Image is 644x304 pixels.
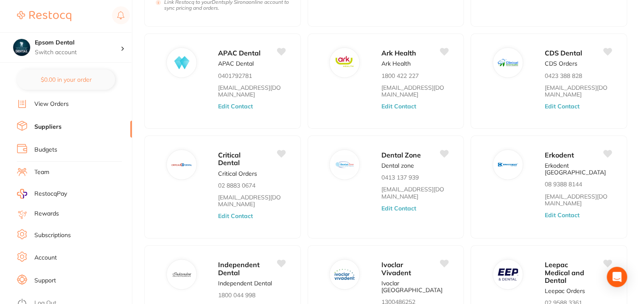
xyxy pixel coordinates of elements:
p: Ivoclar [GEOGRAPHIC_DATA] [381,280,448,293]
span: CDS Dental [545,49,582,57]
button: $0.00 in your order [17,69,115,90]
img: CDS Dental [498,53,518,73]
a: Team [34,168,49,177]
span: Dental Zone [381,151,421,159]
a: Suppliers [34,123,62,131]
img: RestocqPay [17,189,27,199]
p: Erkodent [GEOGRAPHIC_DATA] [545,162,611,176]
span: Critical Dental [218,151,241,167]
p: Ark Health [381,60,411,67]
span: Independent Dental [218,260,260,276]
img: Epsom Dental [13,39,30,56]
p: Independent Dental [218,280,272,287]
a: Subscriptions [34,231,71,240]
p: Switch account [35,48,120,57]
button: Edit Contact [545,103,580,110]
span: Ivoclar Vivadent [381,260,411,276]
a: [EMAIL_ADDRESS][DOMAIN_NAME] [381,186,448,199]
button: Edit Contact [218,103,253,110]
p: Dental zone [381,162,414,169]
a: View Orders [34,100,69,108]
button: Edit Contact [381,103,416,110]
a: Rewards [34,210,59,218]
img: Independent Dental [171,264,192,285]
span: Leepac Medical and Dental [545,260,584,285]
p: 1800 044 998 [218,292,255,298]
a: [EMAIL_ADDRESS][DOMAIN_NAME] [545,193,611,207]
p: 1800 422 227 [381,72,419,79]
button: Edit Contact [545,212,580,218]
p: Critical Orders [218,170,257,177]
p: 02 8883 0674 [218,182,255,189]
img: APAC Dental [171,53,192,73]
a: [EMAIL_ADDRESS][DOMAIN_NAME] [381,84,448,98]
span: Erkodent [545,151,574,159]
img: Dental Zone [335,155,355,175]
img: Ark Health [335,53,355,73]
span: RestocqPay [34,190,67,198]
a: Support [34,276,56,285]
img: Leepac Medical and Dental [498,264,518,285]
a: [EMAIL_ADDRESS][DOMAIN_NAME] [545,84,611,98]
p: 08 9388 8144 [545,181,582,188]
a: RestocqPay [17,189,67,199]
button: Edit Contact [218,213,253,219]
img: Restocq Logo [17,11,71,21]
p: 0413 137 939 [381,174,419,181]
p: 0423 388 828 [545,72,582,79]
span: APAC Dental [218,49,260,57]
a: Account [34,254,57,262]
a: Restocq Logo [17,6,71,26]
a: Budgets [34,146,57,154]
span: Ark Health [381,49,416,57]
a: [EMAIL_ADDRESS][DOMAIN_NAME] [218,194,285,207]
p: CDS Orders [545,60,577,67]
div: Open Intercom Messenger [607,267,627,287]
p: 0401792781 [218,72,252,79]
button: Edit Contact [381,205,416,212]
img: Ivoclar Vivadent [335,264,355,285]
a: [EMAIL_ADDRESS][DOMAIN_NAME] [218,84,285,98]
img: Erkodent [498,155,518,175]
img: Critical Dental [171,155,192,175]
p: Leepac Orders [545,287,585,294]
h4: Epsom Dental [35,39,120,47]
p: APAC Dental [218,60,254,67]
